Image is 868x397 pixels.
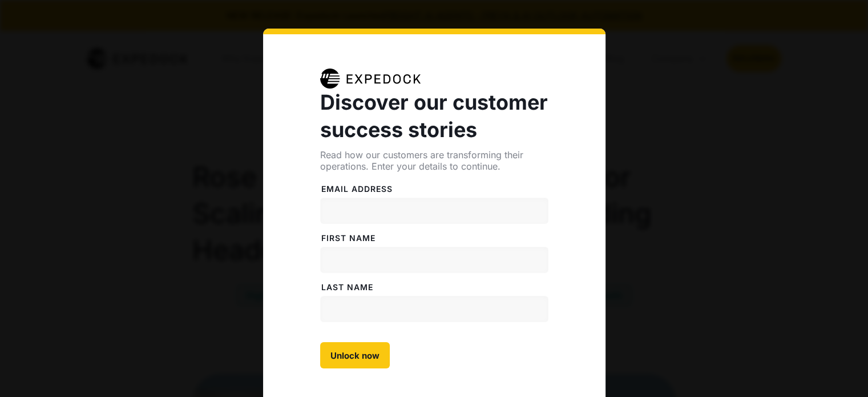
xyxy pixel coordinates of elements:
label: FiRST NAME [320,232,548,244]
input: Unlock now [320,342,390,368]
div: Read how our customers are transforming their operations. Enter your details to continue. [320,149,548,172]
label: LAST NAME [320,282,548,293]
label: Email address [320,183,548,195]
form: Case Studies Form [320,172,548,368]
strong: Discover our customer success stories [320,90,548,142]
